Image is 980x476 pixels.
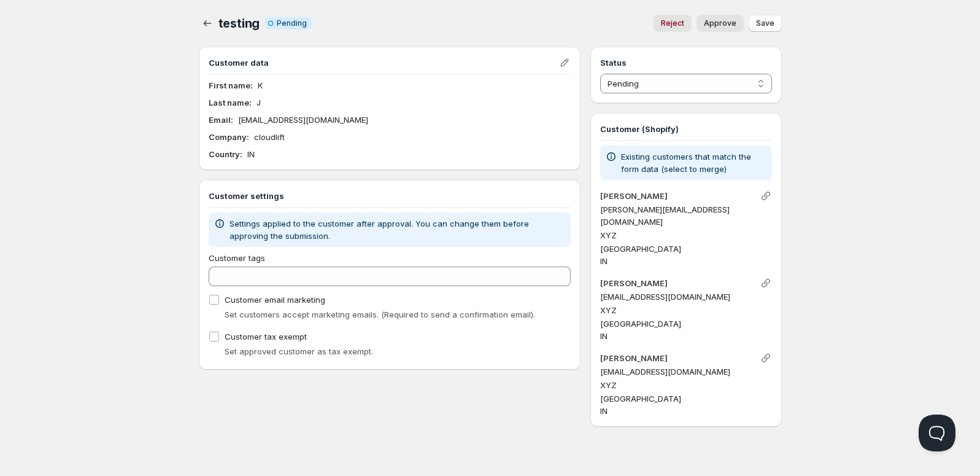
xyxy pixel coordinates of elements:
[218,16,260,31] span: testing
[238,114,368,126] p: [EMAIL_ADDRESS][DOMAIN_NAME]
[600,244,681,266] span: [GEOGRAPHIC_DATA] IN
[749,15,782,32] button: Save
[757,349,774,367] button: Link
[209,98,252,107] b: Last name :
[230,217,566,242] p: Settings applied to the customer after approval. You can change them before approving the submiss...
[600,380,617,390] span: XYZ
[225,332,307,341] span: Customer tax exempt
[209,132,249,142] b: Company :
[756,18,774,28] span: Save
[600,365,771,378] p: [EMAIL_ADDRESS][DOMAIN_NAME]
[209,115,233,125] b: Email :
[600,203,771,228] p: [PERSON_NAME][EMAIL_ADDRESS][DOMAIN_NAME]
[254,131,285,143] p: cloudlift
[621,150,766,175] p: Existing customers that match the form data (select to merge)
[919,415,955,451] iframe: Help Scout Beacon - Open
[600,319,681,341] span: [GEOGRAPHIC_DATA] IN
[209,80,253,90] b: First name :
[704,18,736,28] span: Approve
[600,305,617,315] span: XYZ
[209,57,559,69] h3: Customer data
[225,346,373,356] span: Set approved customer as tax exempt.
[696,15,744,32] button: Approve
[600,278,668,288] a: [PERSON_NAME]
[600,57,771,69] h3: Status
[661,18,684,28] span: Reject
[600,291,771,303] p: [EMAIL_ADDRESS][DOMAIN_NAME]
[600,353,668,363] a: [PERSON_NAME]
[209,253,265,263] span: Customer tags
[600,394,681,416] span: [GEOGRAPHIC_DATA] IN
[654,15,692,32] button: Reject
[258,79,263,92] p: K
[257,96,261,109] p: J
[209,190,571,202] h3: Customer settings
[225,295,325,305] span: Customer email marketing
[247,148,255,160] p: IN
[757,187,774,205] button: Link
[600,123,771,135] h3: Customer (Shopify)
[757,275,774,292] button: Link
[600,230,617,240] span: XYZ
[277,18,307,28] span: Pending
[225,310,535,319] span: Set customers accept marketing emails. (Required to send a confirmation email).
[600,191,668,201] a: [PERSON_NAME]
[209,149,242,159] b: Country :
[556,54,573,71] button: Edit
